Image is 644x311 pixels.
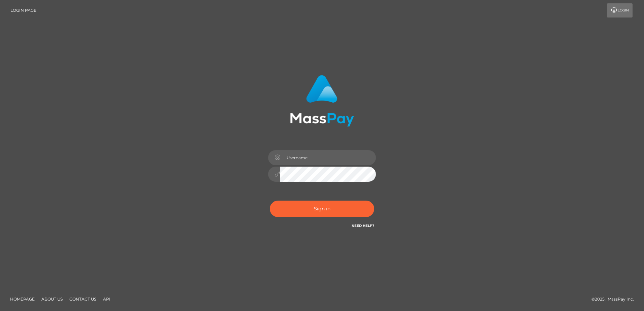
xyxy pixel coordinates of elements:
button: Sign in [270,201,374,217]
img: MassPay Login [290,75,354,127]
div: © 2025 , MassPay Inc. [591,296,639,303]
input: Username... [280,150,376,165]
a: About Us [39,294,65,304]
a: Need Help? [352,223,374,228]
a: Contact Us [67,294,99,304]
a: Login [607,3,633,18]
a: Login Page [10,3,36,18]
a: Homepage [7,294,37,304]
a: API [100,294,113,304]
